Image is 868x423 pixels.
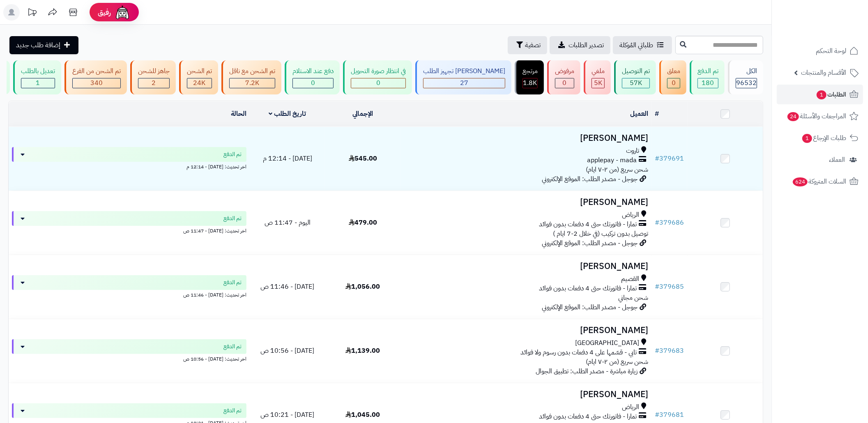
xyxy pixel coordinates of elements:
span: 5K [594,78,602,88]
span: شحن سريع (من ٢-٧ ايام) [586,357,648,367]
h3: [PERSON_NAME] [404,262,648,271]
a: [PERSON_NAME] تجهيز الطلب 27 [414,60,513,94]
span: الرياض [622,402,639,412]
span: 1 [36,78,40,88]
span: 545.00 [349,154,377,163]
span: 1,045.00 [345,410,380,420]
span: 0 [672,78,676,88]
span: 24K [193,78,206,88]
div: تم الدفع [698,67,718,76]
span: 0 [311,78,315,88]
div: مرفوض [555,67,574,76]
span: شحن مجاني [618,293,648,303]
div: جاهز للشحن [138,67,170,76]
span: # [655,282,659,292]
div: تم الشحن [187,67,212,76]
div: 340 [73,78,120,88]
span: 180 [702,78,714,88]
div: 57046 [622,78,649,88]
div: تم الشحن من الفرع [72,67,121,76]
span: طلبات الإرجاع [801,132,846,144]
a: #379683 [655,346,684,356]
a: #379686 [655,218,684,228]
span: 0 [563,78,567,88]
span: تمارا - فاتورتك حتى 4 دفعات بدون فوائد [539,284,637,293]
a: العميل [630,109,648,119]
img: ai-face.png [114,4,131,21]
a: الطلبات1 [777,85,863,104]
button: تصفية [508,36,547,54]
div: تعديل بالطلب [21,67,55,76]
span: [GEOGRAPHIC_DATA] [575,338,639,348]
a: تم الشحن من الفرع 340 [63,60,129,94]
span: 2 [152,78,156,88]
div: 0 [351,78,405,88]
a: مرتجع 1.8K [513,60,546,94]
span: جوجل - مصدر الطلب: الموقع الإلكتروني [542,302,638,312]
div: دفع عند الاستلام [292,67,334,76]
span: 27 [460,78,468,88]
a: تحديثات المنصة [22,4,42,23]
span: 479.00 [349,218,377,228]
span: 24 [787,112,799,121]
span: تمارا - فاتورتك حتى 4 دفعات بدون فوائد [539,220,637,229]
span: تصفية [525,40,541,50]
a: في انتظار صورة التحويل 0 [341,60,414,94]
span: تصدير الطلبات [569,40,604,50]
div: تم التوصيل [622,67,650,76]
span: رفيق [98,7,111,17]
a: # [655,109,659,119]
h3: [PERSON_NAME] [404,198,648,207]
span: تم الدفع [223,214,242,223]
a: إضافة طلب جديد [9,36,78,54]
a: #379691 [655,154,684,163]
span: 57K [630,78,642,88]
div: تم الشحن مع ناقل [229,67,275,76]
a: مرفوض 0 [546,60,582,94]
div: 1 [21,78,55,88]
span: لوحة التحكم [816,45,846,57]
a: تعديل بالطلب 1 [12,60,63,94]
div: 0 [668,78,680,88]
div: في انتظار صورة التحويل [351,67,406,76]
div: [PERSON_NAME] تجهيز الطلب [423,67,505,76]
span: 96532 [736,78,757,88]
span: السلات المتروكة [792,176,846,187]
div: اخر تحديث: [DATE] - 11:47 ص [12,226,246,234]
a: تم الشحن 24K [177,60,220,94]
a: الحالة [231,109,246,119]
div: معلق [667,67,680,76]
span: تم الدفع [223,407,242,415]
span: الرياض [622,210,639,220]
span: تم الدفع [223,278,242,287]
a: السلات المتروكة624 [777,172,863,191]
div: اخر تحديث: [DATE] - 12:14 م [12,162,246,170]
span: 7.2K [245,78,259,88]
a: تم الشحن مع ناقل 7.2K [220,60,283,94]
div: مرتجع [523,67,538,76]
h3: [PERSON_NAME] [404,133,648,143]
a: المراجعات والأسئلة24 [777,106,863,126]
span: 0 [376,78,380,88]
div: 7222 [230,78,275,88]
span: العملاء [829,154,845,166]
div: 0 [293,78,333,88]
span: [DATE] - 12:14 م [263,154,312,163]
span: # [655,154,659,163]
span: المراجعات والأسئلة [787,110,846,122]
span: الأقسام والمنتجات [801,67,846,78]
span: تم الدفع [223,150,242,159]
a: تصدير الطلبات [550,36,610,54]
div: 27 [424,78,505,88]
span: # [655,346,659,356]
span: القصيم [621,274,639,284]
a: #379681 [655,410,684,420]
a: طلبات الإرجاع1 [777,128,863,148]
span: [DATE] - 11:46 ص [260,282,314,292]
span: تابي - قسّمها على 4 دفعات بدون رسوم ولا فوائد [520,348,637,357]
span: جوجل - مصدر الطلب: الموقع الإلكتروني [542,174,638,184]
div: اخر تحديث: [DATE] - 11:46 ص [12,290,246,299]
span: اليوم - 11:47 ص [265,218,311,228]
a: #379685 [655,282,684,292]
span: تاروت [626,146,639,156]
